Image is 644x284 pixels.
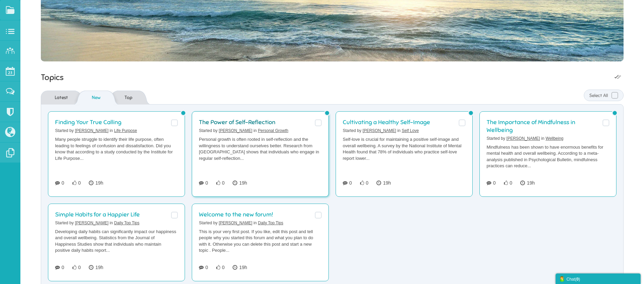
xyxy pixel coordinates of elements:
[205,265,208,270] span: 0
[62,180,64,186] span: 0
[75,221,108,225] a: [PERSON_NAME]
[78,265,81,270] span: 0
[222,180,225,186] span: 0
[520,180,535,186] time: 19h
[78,180,81,186] span: 0
[376,180,391,186] time: 19h
[75,128,108,133] a: [PERSON_NAME]
[343,118,430,126] a: Cultivating a Healthy Self-Image
[487,118,575,134] a: The Importance of Mindfulness in Wellbeing
[41,91,75,105] a: Latest
[62,265,64,270] span: 0
[258,128,288,133] a: Personal Growth
[506,136,540,141] a: [PERSON_NAME]
[219,128,252,133] a: [PERSON_NAME]
[89,265,103,270] time: 19h
[118,91,139,105] a: Top
[222,265,225,270] span: 0
[576,277,579,282] strong: 0
[41,72,64,82] a: Topics
[85,91,107,105] a: New
[559,275,637,282] div: Chat
[199,211,273,218] a: Welcome to the new forum!
[233,180,247,186] time: 19h
[199,118,275,126] a: The Power of Self-Reflection
[89,180,103,186] time: 19h
[55,118,121,126] a: Finding Your True Calling
[114,128,137,133] a: Life Purpose
[510,180,512,186] span: 0
[205,180,208,186] span: 0
[402,128,419,133] a: Self Love
[55,211,140,218] a: Simple Habits for a Happier Life
[258,221,283,225] a: Daily Top Tips
[114,221,139,225] a: Daily Top Tips
[366,180,369,186] span: 0
[219,221,252,225] a: [PERSON_NAME]
[575,277,580,282] span: ( )
[546,136,563,141] a: Wellbeing
[362,128,396,133] a: [PERSON_NAME]
[349,180,352,186] span: 0
[493,180,496,186] span: 0
[233,265,247,270] time: 19h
